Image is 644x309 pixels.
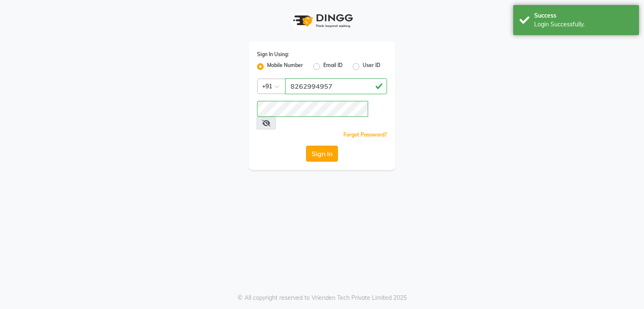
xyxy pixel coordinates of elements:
[288,8,356,33] img: logo1.svg
[257,101,368,117] input: Username
[323,62,343,72] label: Email ID
[257,51,289,58] label: Sign In Using:
[534,11,633,20] div: Success
[267,62,303,72] label: Mobile Number
[343,131,387,138] a: Forgot Password?
[363,62,380,72] label: User ID
[306,146,338,162] button: Sign In
[285,78,387,94] input: Username
[534,20,633,29] div: Login Successfully.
